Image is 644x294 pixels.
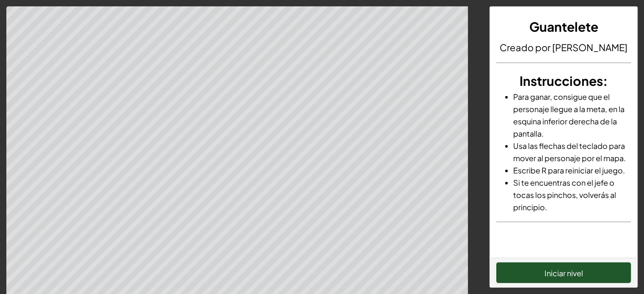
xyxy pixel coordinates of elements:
[513,141,626,163] font: Usa las flechas del teclado para mover al personaje por el mapa.
[496,262,631,283] button: Iniciar nivel
[603,73,608,89] font: :
[500,41,627,53] font: Creado por [PERSON_NAME]
[513,92,625,138] font: Para ganar, consigue que el personaje llegue a la meta, en la esquina inferior derecha de la pant...
[513,165,625,175] font: Escribe R para reiniciar el juego.
[529,19,598,35] font: Guantelete
[544,268,583,278] font: Iniciar nivel
[513,178,616,212] font: Si te encuentras con el jefe o tocas los pinchos, volverás al principio.
[520,73,603,89] font: Instrucciones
